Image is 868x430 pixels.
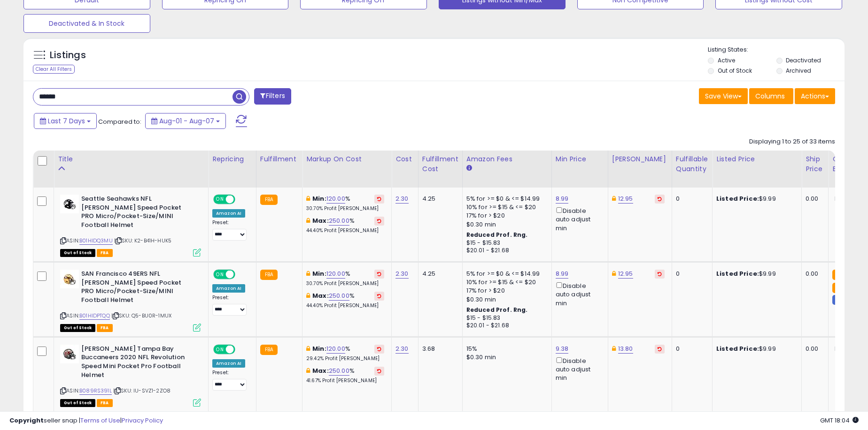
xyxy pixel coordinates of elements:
[111,312,171,319] span: | SKU: Q5-BU0R-1MUX
[306,280,384,287] p: 30.70% Profit [PERSON_NAME]
[212,370,249,391] div: Preset:
[329,291,349,301] a: 250.00
[466,306,528,314] b: Reduced Prof. Rng.
[806,270,821,278] div: 0.00
[422,154,458,174] div: Fulfillment Cost
[306,292,384,309] div: %
[618,344,633,354] a: 13.80
[466,314,544,322] div: $15 - $15.83
[260,345,278,355] small: FBA
[306,195,384,212] div: %
[97,399,113,407] span: FBA
[306,377,384,384] p: 41.67% Profit [PERSON_NAME]
[716,154,798,164] div: Listed Price
[329,366,349,376] a: 250.00
[395,269,409,279] a: 2.30
[81,270,195,307] b: SAN Francisco 49ERS NFL [PERSON_NAME] Speed Pocket PRO Micro/Pocket-Size/MINI Football Helmet
[749,137,835,146] div: Displaying 1 to 25 of 33 items
[214,346,226,354] span: ON
[466,203,544,211] div: 10% for >= $15 & <= $20
[786,56,821,64] label: Deactivated
[676,270,705,278] div: 0
[676,195,705,203] div: 0
[145,113,226,129] button: Aug-01 - Aug-07
[60,195,201,256] div: ASIN:
[81,345,195,382] b: [PERSON_NAME] Tampa Bay Buccaneers 2020 NFL Revolution Speed Mini Pocket Pro Football Helmet
[422,270,455,278] div: 4.25
[612,154,668,164] div: [PERSON_NAME]
[466,195,544,203] div: 5% for >= $0 & <= $14.99
[556,269,569,279] a: 8.99
[466,270,544,278] div: 5% for >= $0 & <= $14.99
[716,195,794,203] div: $9.99
[312,344,326,353] b: Min:
[79,312,110,320] a: B01HIDPTQQ
[312,216,329,225] b: Max:
[618,269,633,279] a: 12.95
[699,88,748,104] button: Save View
[260,195,278,205] small: FBA
[98,117,141,126] span: Compared to:
[832,283,850,293] small: FBA
[306,355,384,362] p: 29.42% Profit [PERSON_NAME]
[556,154,604,164] div: Min Price
[23,14,150,33] button: Deactivated & In Stock
[214,271,226,279] span: ON
[79,387,112,395] a: B089RS391L
[832,295,851,305] small: FBM
[806,345,821,353] div: 0.00
[556,205,601,233] div: Disable auto adjust min
[58,154,204,164] div: Title
[466,278,544,287] div: 10% for >= $15 & <= $20
[716,194,759,203] b: Listed Price:
[832,270,850,280] small: FBA
[466,154,548,164] div: Amazon Fees
[466,322,544,330] div: $20.01 - $21.68
[716,344,759,353] b: Listed Price:
[9,416,44,425] strong: Copyright
[260,270,278,280] small: FBA
[466,287,544,295] div: 17% for > $20
[716,270,794,278] div: $9.99
[466,345,544,353] div: 15%
[749,88,793,104] button: Columns
[422,345,455,353] div: 3.68
[718,56,735,64] label: Active
[60,270,79,288] img: 41zY3YVeZ7L._SL40_.jpg
[306,367,384,384] div: %
[60,270,201,331] div: ASIN:
[260,154,298,164] div: Fulfillment
[466,247,544,255] div: $20.01 - $21.68
[212,294,249,316] div: Preset:
[806,195,821,203] div: 0.00
[312,269,326,278] b: Min:
[716,345,794,353] div: $9.99
[466,239,544,247] div: $15 - $15.83
[312,194,326,203] b: Min:
[312,366,329,375] b: Max:
[60,324,95,332] span: All listings that are currently out of stock and unavailable for purchase on Amazon
[466,295,544,304] div: $0.30 min
[795,88,835,104] button: Actions
[306,217,384,234] div: %
[755,91,785,101] span: Columns
[214,196,226,204] span: ON
[81,195,195,232] b: Seattle Seahawks NFL [PERSON_NAME] Speed Pocket PRO Micro/Pocket-Size/MINI Football Helmet
[329,216,349,226] a: 250.00
[466,353,544,362] div: $0.30 min
[312,291,329,300] b: Max:
[234,346,249,354] span: OFF
[60,249,95,257] span: All listings that are currently out of stock and unavailable for purchase on Amazon
[306,154,387,164] div: Markup on Cost
[48,116,85,126] span: Last 7 Days
[79,237,113,245] a: B01HIDQ3MU
[33,65,75,74] div: Clear All Filters
[212,154,252,164] div: Repricing
[254,88,291,105] button: Filters
[306,227,384,234] p: 44.40% Profit [PERSON_NAME]
[786,67,811,75] label: Archived
[556,280,601,308] div: Disable auto adjust min
[466,164,472,173] small: Amazon Fees.
[60,345,79,363] img: 418aZsdheaL._SL40_.jpg
[718,67,752,75] label: Out of Stock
